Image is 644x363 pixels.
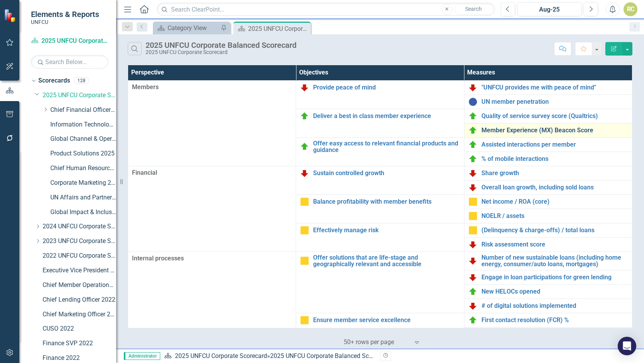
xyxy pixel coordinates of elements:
button: Search [454,4,493,15]
td: Double-Click to Edit Right Click for Context Menu [464,80,632,95]
a: Scorecards [38,76,70,85]
a: Balance profitability with member benefits [313,198,460,205]
a: Executive Vice President 2022 [43,266,116,275]
td: Double-Click to Edit Right Click for Context Menu [464,194,632,209]
a: Finance SVP 2022 [43,339,116,348]
img: Caution [468,226,478,235]
td: Double-Click to Edit Right Click for Context Menu [464,313,632,328]
td: Double-Click to Edit Right Click for Context Menu [464,95,632,109]
a: Ensure member service excellence [313,317,460,324]
a: 2024 UNFCU Corporate Scorecard [43,222,116,231]
a: # of digital solutions implemented [481,302,628,309]
img: On Target [468,126,478,135]
small: UNFCU [31,19,99,25]
img: On Target [468,140,478,149]
a: Sustain controlled growth [313,170,460,177]
td: Double-Click to Edit Right Click for Context Menu [464,328,632,342]
a: Chief Member Operations Officer 2022 [43,281,116,290]
a: UN Affairs and Partnerships 2025 [50,193,116,202]
td: Double-Click to Edit Right Click for Context Menu [464,109,632,123]
span: Internal processes [132,254,292,263]
a: Finance 2022 [43,354,116,363]
td: Double-Click to Edit Right Click for Context Menu [464,166,632,180]
a: Product Solutions 2025 [50,149,116,158]
a: Offer solutions that are life-stage and geographically relevant and accessible [313,254,460,268]
input: Search ClearPoint... [157,3,495,16]
a: Chief Human Resources Officer 2025 [50,164,116,173]
a: Chief Marketing Officer 2022 [43,310,116,319]
a: Member Experience (MX) Beacon Score [481,127,628,134]
a: Global Impact & Inclusion 2025 [50,208,116,217]
td: Double-Click to Edit Right Click for Context Menu [464,285,632,299]
img: Below Plan [468,301,478,311]
img: On Target [300,111,309,121]
td: Double-Click to Edit [128,80,296,166]
a: (Delinquency & charge-offs) / total loans [481,227,628,234]
span: Search [465,6,482,12]
a: 2023 UNFCU Corporate Scorecard [43,237,116,246]
a: Category View [155,23,219,33]
a: 2025 UNFCU Corporate Scorecard [31,37,108,46]
a: Provide peace of mind [313,84,460,91]
a: Quality of service survey score (Qualtrics) [481,113,628,120]
img: On Target [300,142,309,151]
img: Below Plan [468,83,478,92]
img: Below Plan [468,240,478,249]
a: Chief Financial Officer 2025 [50,106,116,115]
div: » [164,352,374,361]
span: Members [132,83,292,92]
img: Below Plan [468,169,478,178]
td: Double-Click to Edit Right Click for Context Menu [296,109,464,137]
a: 2025 UNFCU Corporate Scorecard [175,352,267,360]
span: Elements & Reports [31,10,99,19]
div: 2025 UNFCU Corporate Balanced Scorecard [270,352,389,360]
td: Double-Click to Edit Right Click for Context Menu [296,137,464,166]
div: Aug-25 [520,5,579,14]
img: Caution [300,226,309,235]
td: Double-Click to Edit Right Click for Context Menu [464,223,632,237]
span: Administrator [124,352,160,360]
a: "UNFCU provides me with peace of mind" [481,84,628,91]
button: Aug-25 [517,2,582,16]
td: Double-Click to Edit Right Click for Context Menu [296,252,464,313]
a: 2022 UNFCU Corporate Scorecard [43,252,116,260]
a: Information Technology & Security 2025 [50,120,116,129]
a: Engage in loan participations for green lending [481,274,628,281]
button: RC [623,2,637,16]
img: On Target [468,287,478,296]
td: Double-Click to Edit Right Click for Context Menu [464,252,632,270]
td: Double-Click to Edit Right Click for Context Menu [464,270,632,285]
td: Double-Click to Edit Right Click for Context Menu [464,137,632,152]
a: NOELR / assets [481,213,628,219]
td: Double-Click to Edit Right Click for Context Menu [296,166,464,194]
a: Corporate Marketing 2025 [50,179,116,187]
a: Offer easy access to relevant financial products and guidance [313,140,460,154]
a: Assisted interactions per member [481,141,628,148]
a: Net income / ROA (core) [481,198,628,205]
td: Double-Click to Edit Right Click for Context Menu [464,237,632,252]
img: Data Not Yet Due [468,97,478,106]
a: First contact resolution (FCR) % [481,317,628,324]
img: On Target [468,111,478,121]
td: Double-Click to Edit Right Click for Context Menu [464,299,632,313]
td: Double-Click to Edit Right Click for Context Menu [296,80,464,109]
td: Double-Click to Edit Right Click for Context Menu [464,209,632,223]
td: Double-Click to Edit Right Click for Context Menu [296,313,464,342]
a: Overall loan growth, including sold loans [481,184,628,191]
img: Below Plan [468,256,478,265]
img: Caution [468,211,478,221]
td: Double-Click to Edit Right Click for Context Menu [464,180,632,194]
img: Below Plan [300,169,309,178]
a: Number of new sustainable loans (including home energy, consumer/auto loans, mortgages) [481,254,628,268]
img: Below Plan [468,273,478,282]
div: 2025 UNFCU Corporate Balanced Scorecard [146,41,296,49]
div: 2025 UNFCU Corporate Scorecard [146,49,296,55]
a: Global Channel & Operations 2025 [50,135,116,144]
div: 128 [74,78,89,84]
img: On Target [468,154,478,164]
img: Caution [300,256,309,265]
img: Below Plan [468,183,478,192]
img: ClearPoint Strategy [4,9,17,22]
td: Double-Click to Edit [128,166,296,252]
a: CUSO 2022 [43,324,116,333]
